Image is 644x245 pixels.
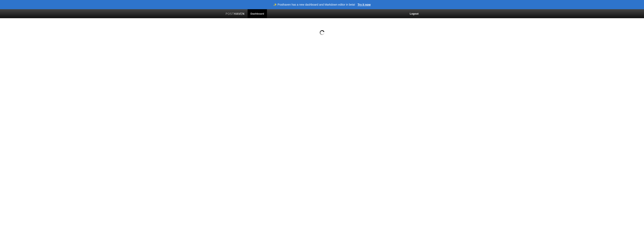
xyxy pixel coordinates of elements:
[248,9,267,18] a: Dashboard
[407,9,421,18] a: Logout
[320,30,324,35] img: Loading
[226,13,245,16] img: Posthaven-bar
[273,3,355,6] header: ✨ Posthaven has a new dashboard and Markdown editor in beta!
[357,3,370,6] a: Try it now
